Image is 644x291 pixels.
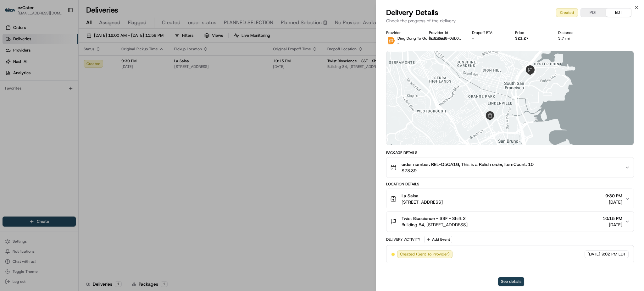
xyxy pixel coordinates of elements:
span: [STREET_ADDRESS] [402,199,443,205]
button: La Salsa[STREET_ADDRESS]9:30 PM[DATE] [386,189,634,209]
img: ddtg_logo_v2.png [386,36,396,46]
input: Clear [16,41,104,47]
span: Ding Dong To Go (ezCater) [397,36,445,41]
span: [DATE] [605,199,622,205]
div: - [472,36,505,41]
span: order number: REL-Q5QA1G, This is a Relish order, ItemCount: 10 [402,161,534,167]
div: $21.27 [515,36,548,41]
div: Dropoff ETA [472,30,505,35]
div: Provider Id [429,30,462,35]
span: $78.39 [402,167,534,174]
span: 10:15 PM [602,215,622,222]
span: 9:02 PM EDT [602,251,626,257]
div: 💻 [53,92,58,97]
span: - [397,41,399,46]
button: order number: REL-Q5QA1G, This is a Relish order, ItemCount: 10$78.39 [386,157,634,178]
span: [DATE] [587,251,600,257]
div: Provider [386,30,419,35]
button: PDT [581,8,606,17]
div: Price [515,30,548,35]
span: 9:30 PM [605,193,622,199]
span: Pylon [63,107,76,111]
span: Building 84, [STREET_ADDRESS] [402,222,468,228]
button: f34628a8-0db0-6d64-e55c-3d716021b2c2 [429,36,462,41]
span: Twist Bioscience - SSF - Shift 2 [402,215,466,222]
a: Powered byPylon [44,106,76,111]
img: Nash [6,6,19,19]
button: Twist Bioscience - SSF - Shift 2Building 84, [STREET_ADDRESS]10:15 PM[DATE] [386,211,634,232]
button: Start new chat [107,62,114,69]
span: Delivery Details [386,8,438,18]
a: 💻API Documentation [51,89,103,100]
a: 📗Knowledge Base [4,89,51,100]
span: [DATE] [602,222,622,228]
span: La Salsa [402,193,419,199]
div: 3.7 mi [558,36,591,41]
button: See details [498,277,524,286]
div: Distance [558,30,591,35]
button: Add Event [424,236,452,243]
div: Start new chat [21,60,103,66]
span: API Documentation [59,91,101,97]
span: Created (Sent To Provider) [400,251,450,257]
img: 1736555255976-a54dd68f-1ca7-489b-9aae-adbdc363a1c4 [6,60,18,71]
button: EDT [606,8,631,17]
div: We're available if you need us! [21,66,80,71]
div: 📗 [6,92,11,97]
span: Knowledge Base [13,91,48,97]
div: Location Details [386,182,634,187]
div: Package Details [386,150,634,155]
div: Delivery Activity [386,237,420,242]
p: Check the progress of the delivery. [386,18,634,24]
p: Welcome 👋 [6,25,114,35]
